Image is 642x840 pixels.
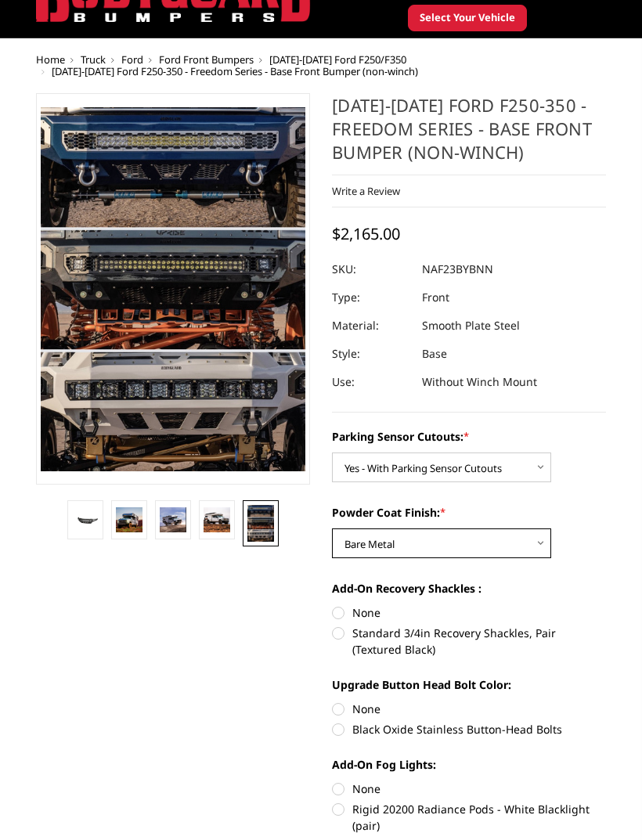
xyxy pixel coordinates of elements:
[332,721,606,737] label: Black Oxide Stainless Button-Head Bolts
[422,255,493,283] dd: NAF23BYBNN
[332,580,606,597] label: Add-On Recovery Shackles :
[121,52,143,67] a: Ford
[247,505,274,542] img: Multiple lighting options
[72,514,99,526] img: 2023-2025 Ford F250-350 - Freedom Series - Base Front Bumper (non-winch)
[422,368,537,396] dd: Without Winch Mount
[332,93,606,175] h1: [DATE]-[DATE] Ford F250-350 - Freedom Series - Base Front Bumper (non-winch)
[422,283,449,312] dd: Front
[332,504,606,521] label: Powder Coat Finish:
[36,93,310,485] a: 2023-2025 Ford F250-350 - Freedom Series - Base Front Bumper (non-winch)
[408,5,527,31] button: Select Your Vehicle
[422,340,447,368] dd: Base
[81,52,106,67] a: Truck
[332,283,410,312] dt: Type:
[332,676,606,693] label: Upgrade Button Head Bolt Color:
[332,340,410,368] dt: Style:
[332,801,606,834] label: Rigid 20200 Radiance Pods - White Blacklight (pair)
[52,64,418,78] span: [DATE]-[DATE] Ford F250-350 - Freedom Series - Base Front Bumper (non-winch)
[269,52,406,67] a: [DATE]-[DATE] Ford F250/F350
[332,223,400,244] span: $2,165.00
[332,255,410,283] dt: SKU:
[332,781,606,797] label: None
[332,184,400,198] a: Write a Review
[160,507,186,532] img: 2023-2025 Ford F250-350 - Freedom Series - Base Front Bumper (non-winch)
[204,507,230,533] img: 2023-2025 Ford F250-350 - Freedom Series - Base Front Bumper (non-winch)
[332,756,606,773] label: Add-On Fog Lights:
[332,701,606,717] label: None
[420,10,515,26] span: Select Your Vehicle
[116,507,142,532] img: 2023-2025 Ford F250-350 - Freedom Series - Base Front Bumper (non-winch)
[332,604,606,621] label: None
[159,52,254,67] a: Ford Front Bumpers
[36,52,65,67] a: Home
[332,625,606,658] label: Standard 3/4in Recovery Shackles, Pair (Textured Black)
[332,312,410,340] dt: Material:
[422,312,520,340] dd: Smooth Plate Steel
[332,368,410,396] dt: Use:
[332,428,606,445] label: Parking Sensor Cutouts:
